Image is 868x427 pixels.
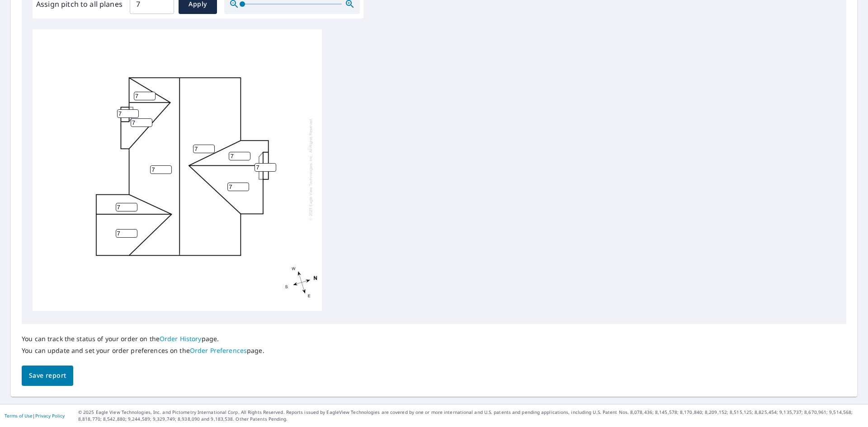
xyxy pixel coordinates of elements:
a: Privacy Policy [35,413,65,419]
button: Save report [22,366,73,386]
a: Terms of Use [5,413,33,419]
a: Order Preferences [190,346,247,355]
span: Save report [29,370,66,381]
p: | [5,413,65,418]
p: You can update and set your order preferences on the page. [22,347,264,355]
p: © 2025 Eagle View Technologies, Inc. and Pictometry International Corp. All Rights Reserved. Repo... [78,409,863,422]
p: You can track the status of your order on the page. [22,335,264,343]
a: Order History [160,334,202,343]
